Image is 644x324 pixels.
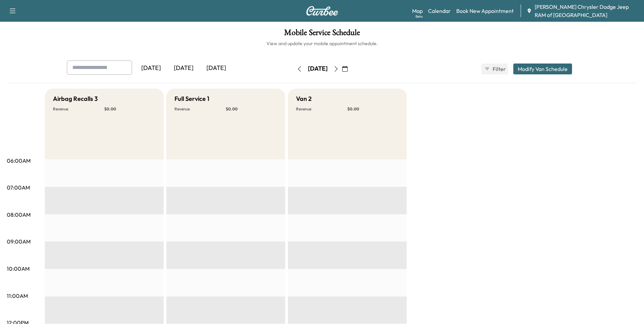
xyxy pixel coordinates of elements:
a: MapBeta [412,7,423,15]
button: Modify Van Schedule [513,64,572,74]
p: Revenue [53,106,104,112]
img: Curbee Logo [306,6,338,16]
span: [PERSON_NAME] Chrysler Dodge Jeep RAM of [GEOGRAPHIC_DATA] [535,3,639,19]
button: Filter [481,64,508,74]
p: $ 0.00 [347,106,399,112]
a: Book New Appointment [456,7,514,15]
a: Calendar [428,7,451,15]
h5: Full Service 1 [174,94,209,104]
h5: Airbag Recalls 3 [53,94,98,104]
h5: Van 2 [296,94,312,104]
p: $ 0.00 [226,106,277,112]
p: Revenue [296,106,347,112]
p: 10:00AM [7,265,30,273]
p: 08:00AM [7,211,31,219]
span: Filter [493,65,505,73]
div: [DATE] [200,60,233,76]
div: [DATE] [308,65,328,73]
p: Revenue [174,106,226,112]
h6: View and update your mobile appointment schedule. [7,40,637,47]
div: [DATE] [135,60,167,76]
p: $ 0.00 [104,106,155,112]
p: 11:00AM [7,292,28,300]
p: 07:00AM [7,183,30,192]
h1: Mobile Service Schedule [7,29,637,40]
div: Beta [416,14,423,19]
div: [DATE] [167,60,200,76]
p: 06:00AM [7,157,31,165]
p: 09:00AM [7,237,31,246]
